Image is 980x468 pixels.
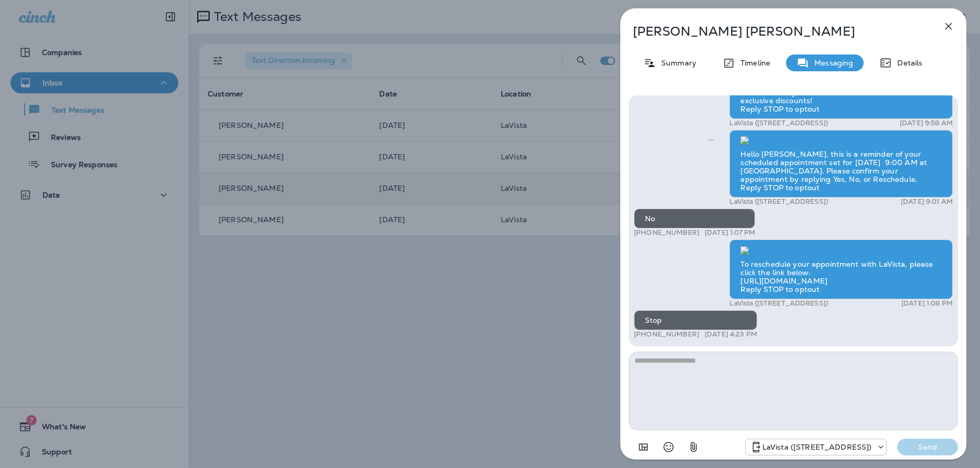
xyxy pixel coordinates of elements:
p: Messaging [809,59,853,67]
p: [PERSON_NAME] [PERSON_NAME] [633,24,919,39]
div: +1 (402) 593-8150 [746,441,887,453]
img: twilio-download [740,246,749,255]
img: twilio-download [740,136,749,145]
div: No [634,209,755,228]
p: [DATE] 9:58 AM [900,119,953,127]
p: LaVista ([STREET_ADDRESS]) [729,198,828,206]
button: Select an emoji [658,437,679,458]
p: Timeline [735,59,770,67]
p: Summary [656,59,696,67]
p: [DATE] 1:08 PM [901,299,953,308]
p: [DATE] 9:01 AM [901,198,953,206]
p: [DATE] 1:07 PM [705,228,755,237]
p: [PHONE_NUMBER] [634,228,699,237]
div: Stop [634,310,757,330]
p: LaVista ([STREET_ADDRESS]) [729,119,828,127]
button: Add in a premade template [633,437,654,458]
div: To reschedule your appointment with LaVista, please click the link below: [URL][DOMAIN_NAME] Repl... [729,240,953,299]
p: LaVista ([STREET_ADDRESS]) [729,299,828,308]
span: Sent [708,135,714,144]
p: [DATE] 4:23 PM [705,330,757,339]
div: Hello [PERSON_NAME], this is a reminder of your scheduled appointment set for [DATE] 9:00 AM at [... [729,130,953,198]
p: Details [892,59,922,67]
p: LaVista ([STREET_ADDRESS]) [762,443,872,451]
p: [PHONE_NUMBER] [634,330,699,339]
